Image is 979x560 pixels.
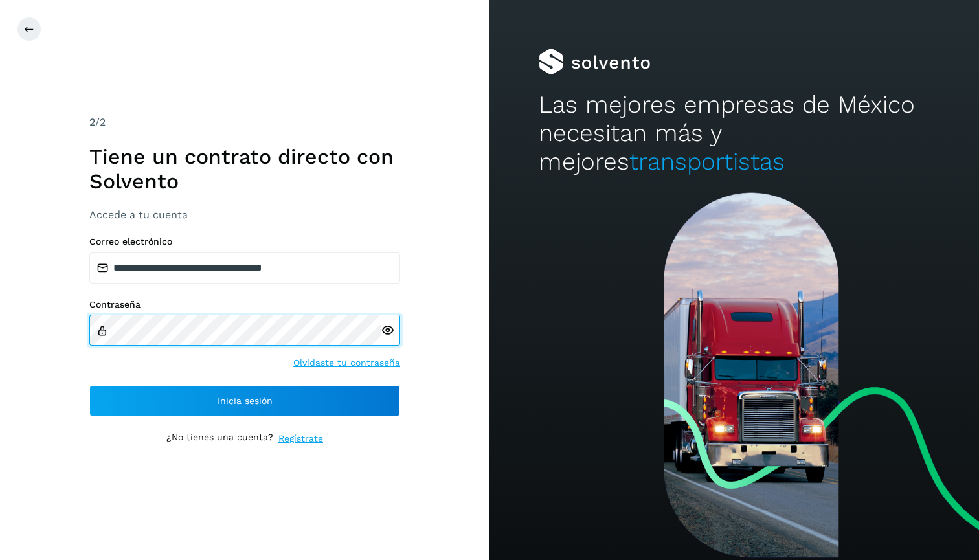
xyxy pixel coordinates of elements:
h3: Accede a tu cuenta [89,208,400,221]
p: ¿No tienes una cuenta? [166,432,273,445]
label: Correo electrónico [89,236,400,247]
span: 2 [89,116,95,128]
div: /2 [89,115,400,130]
h1: Tiene un contrato directo con Solvento [89,144,400,194]
span: transportistas [629,148,785,175]
a: Olvidaste tu contraseña [293,356,400,370]
button: Inicia sesión [89,385,400,416]
h2: Las mejores empresas de México necesitan más y mejores [539,91,930,177]
span: Inicia sesión [218,396,273,405]
a: Regístrate [278,432,323,445]
label: Contraseña [89,299,400,310]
